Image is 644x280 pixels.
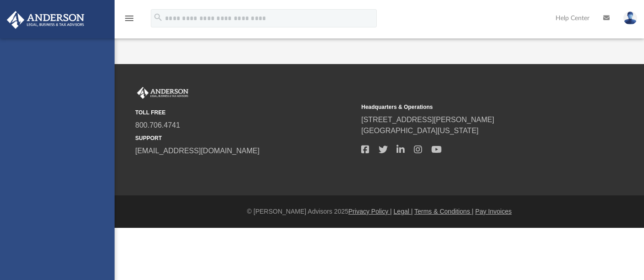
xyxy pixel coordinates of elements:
[394,208,413,215] a: Legal |
[361,116,494,124] a: [STREET_ADDRESS][PERSON_NAME]
[348,208,392,215] a: Privacy Policy |
[124,17,135,24] a: menu
[414,208,473,215] a: Terms & Conditions |
[475,208,512,215] a: Pay Invoices
[361,103,581,111] small: Headquarters & Operations
[135,134,355,142] small: SUPPORT
[135,87,190,99] img: Anderson Advisors Platinum Portal
[135,147,259,155] a: [EMAIL_ADDRESS][DOMAIN_NAME]
[623,11,637,25] img: User Pic
[124,13,135,24] i: menu
[361,127,479,135] a: [GEOGRAPHIC_DATA][US_STATE]
[153,12,163,22] i: search
[115,207,644,216] div: © [PERSON_NAME] Advisors 2025
[135,108,355,117] small: TOLL FREE
[135,121,180,129] a: 800.706.4741
[4,11,87,29] img: Anderson Advisors Platinum Portal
